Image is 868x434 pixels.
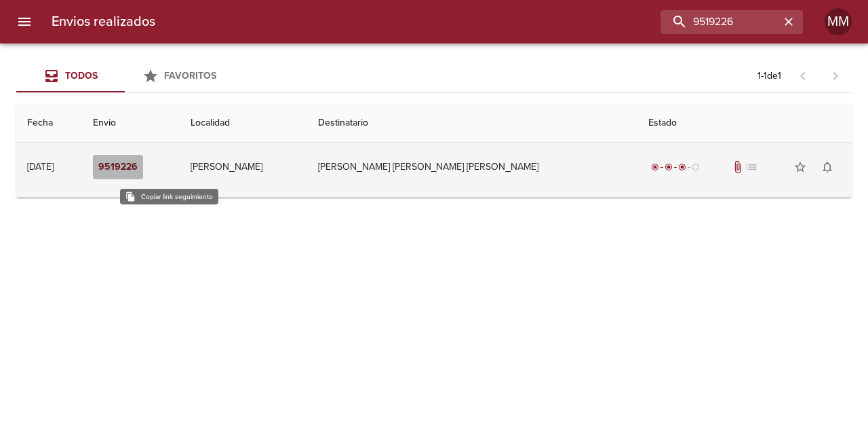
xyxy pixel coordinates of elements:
[819,60,852,92] span: Pagina siguiente
[65,70,98,82] span: Todos
[180,143,307,192] td: [PERSON_NAME]
[16,104,82,143] th: Fecha
[648,160,703,174] div: En viaje
[16,60,233,92] div: Tabs Envios
[692,163,700,171] span: radio_button_unchecked
[787,153,814,181] button: Agregar a favoritos
[678,163,686,171] span: radio_button_checked
[52,11,155,33] h6: Envios realizados
[665,163,673,171] span: radio_button_checked
[164,70,216,82] span: Favoritos
[82,104,180,143] th: Envio
[814,153,841,181] button: Activar notificaciones
[745,160,758,174] span: No tiene pedido asociado
[825,8,852,35] div: MM
[93,155,143,180] button: 9519226
[16,104,852,198] table: Tabla de envíos del cliente
[307,143,637,192] td: [PERSON_NAME] [PERSON_NAME] [PERSON_NAME]
[8,5,41,38] button: menu
[825,8,852,35] div: Abrir información de usuario
[651,163,659,171] span: radio_button_checked
[637,104,852,143] th: Estado
[27,161,54,173] div: [DATE]
[731,160,745,174] span: Tiene documentos adjuntos
[307,104,637,143] th: Destinatario
[821,160,834,174] span: notifications_none
[660,10,780,34] input: buscar
[180,104,307,143] th: Localidad
[98,159,138,176] em: 9519226
[787,69,819,82] span: Pagina anterior
[757,69,781,83] p: 1 - 1 de 1
[793,160,807,174] span: star_border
